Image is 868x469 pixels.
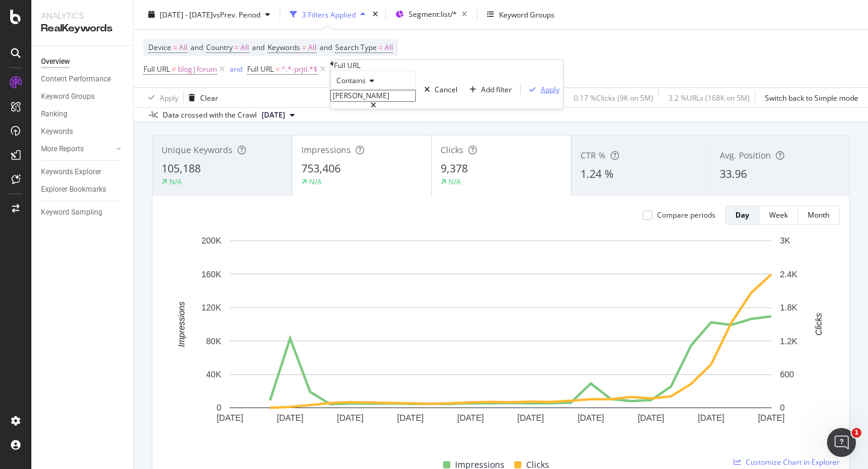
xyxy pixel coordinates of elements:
[206,42,233,52] span: Country
[746,457,840,467] span: Customize Chart in Explorer
[201,269,221,279] text: 160K
[385,39,393,56] span: All
[247,64,274,74] span: Full URL
[162,234,840,444] svg: A chart.
[143,5,275,24] button: [DATE] - [DATE]vsPrev. Period
[448,177,461,187] div: N/A
[337,413,363,423] text: [DATE]
[41,10,124,22] div: Analytics
[657,210,715,220] div: Compare periods
[814,313,823,335] text: Clicks
[780,236,791,245] text: 3K
[41,73,111,86] div: Content Performance
[234,42,239,52] span: =
[262,110,285,121] span: 2025 Aug. 4th
[41,90,95,103] div: Keyword Groups
[184,88,218,107] button: Clear
[160,92,178,102] div: Apply
[335,42,377,52] span: Search Type
[41,55,70,68] div: Overview
[241,39,249,56] span: All
[780,269,797,279] text: 2.4K
[720,150,771,161] span: Avg. Position
[252,42,265,52] span: and
[172,64,176,74] span: ≠
[162,161,201,175] span: 105,188
[336,75,366,86] span: Contains
[725,206,759,225] button: Day
[41,125,125,138] a: Keywords
[391,5,472,24] button: Segment:list/*
[759,206,798,225] button: Week
[780,370,794,379] text: 600
[41,183,125,196] a: Explorer Bookmarks
[201,303,221,312] text: 120K
[328,62,376,77] button: Add Filter
[780,336,797,346] text: 1.2K
[499,9,555,19] div: Keyword Groups
[521,84,563,95] button: Apply
[41,143,113,156] a: More Reports
[143,64,170,74] span: Full URL
[275,64,280,74] span: =
[435,84,458,95] div: Cancel
[301,161,341,175] span: 753,406
[179,39,187,56] span: All
[285,5,370,24] button: 3 Filters Applied
[301,144,351,156] span: Impressions
[780,303,797,312] text: 1.8K
[201,236,221,245] text: 200K
[720,166,747,181] span: 33.96
[41,125,73,138] div: Keywords
[206,336,222,346] text: 80K
[302,42,306,52] span: =
[482,5,559,24] button: Keyword Groups
[780,403,785,412] text: 0
[41,108,125,121] a: Ranking
[302,9,356,19] div: 3 Filters Applied
[200,92,218,102] div: Clear
[268,42,300,52] span: Keywords
[178,61,217,78] span: blog|forum
[230,64,242,74] div: and
[41,90,125,103] a: Keyword Groups
[160,9,213,19] span: [DATE] - [DATE]
[577,413,604,423] text: [DATE]
[852,428,861,438] span: 1
[213,9,260,19] span: vs Prev. Period
[41,166,125,178] a: Keywords Explorer
[41,166,101,178] div: Keywords Explorer
[798,206,840,225] button: Month
[769,210,788,220] div: Week
[461,84,515,95] button: Add filter
[458,413,484,423] text: [DATE]
[734,457,840,467] a: Customize Chart in Explorer
[370,8,380,20] div: times
[162,144,233,156] span: Unique Keywords
[580,166,614,181] span: 1.24 %
[638,413,664,423] text: [DATE]
[41,206,102,219] div: Keyword Sampling
[765,92,858,102] div: Switch back to Simple mode
[206,370,222,379] text: 40K
[148,42,171,52] span: Device
[698,413,725,423] text: [DATE]
[580,150,606,161] span: CTR %
[257,108,300,122] button: [DATE]
[41,183,106,196] div: Explorer Bookmarks
[308,39,316,56] span: All
[416,71,461,109] button: Cancel
[808,210,829,220] div: Month
[41,73,125,86] a: Content Performance
[441,144,464,156] span: Clicks
[169,177,182,187] div: N/A
[397,413,424,423] text: [DATE]
[41,206,125,219] a: Keyword Sampling
[409,9,457,19] span: Segment: list/*
[173,42,177,52] span: =
[309,177,322,187] div: N/A
[216,403,221,412] text: 0
[379,42,383,52] span: =
[143,88,178,107] button: Apply
[758,413,784,423] text: [DATE]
